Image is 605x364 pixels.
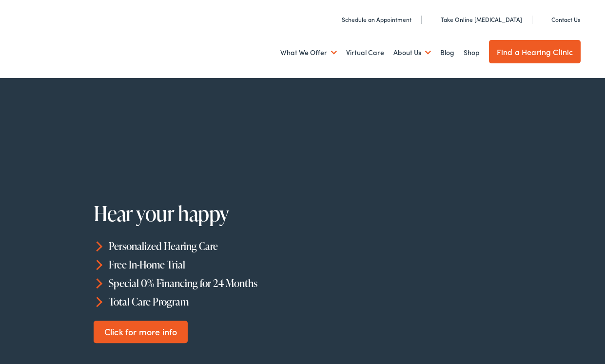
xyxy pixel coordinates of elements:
[489,40,581,63] a: Find a Hearing Clinic
[331,15,338,24] img: utility icon
[440,35,454,71] a: Blog
[346,35,384,71] a: Virtual Care
[541,15,547,24] img: utility icon
[541,15,580,23] a: Contact Us
[94,237,305,255] li: Personalized Hearing Care
[94,255,305,274] li: Free In-Home Trial
[94,202,305,225] h1: Hear your happy
[430,15,522,23] a: Take Online [MEDICAL_DATA]
[464,35,480,71] a: Shop
[94,292,305,311] li: Total Care Program
[94,274,305,292] li: Special 0% Financing for 24 Months
[393,35,431,71] a: About Us
[94,321,188,344] a: Click for more info
[430,15,437,24] img: utility icon
[280,35,337,71] a: What We Offer
[331,15,411,23] a: Schedule an Appointment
